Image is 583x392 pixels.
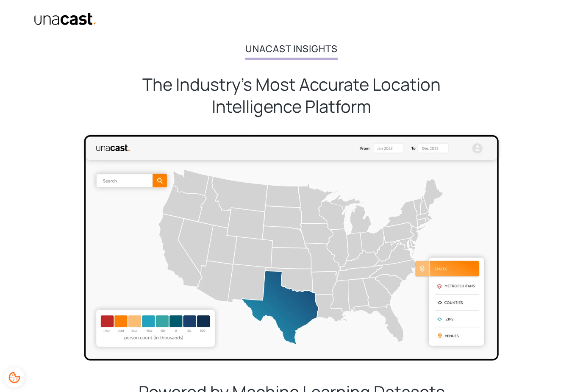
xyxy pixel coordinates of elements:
[30,12,97,26] a: home
[245,44,338,55] h2: Unacast Insights
[34,12,97,26] img: Unacast text logo
[4,367,25,388] div: Cookie Preferences
[139,74,444,118] h2: The Industry’s Most Accurate Location Intelligence Platform
[80,131,503,361] img: Unacast Insights map illustration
